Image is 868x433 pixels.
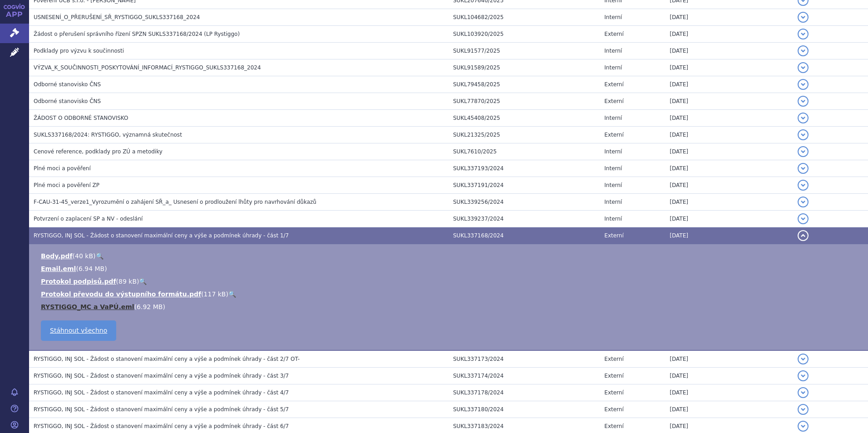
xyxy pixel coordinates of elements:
[665,368,793,384] td: [DATE]
[96,252,104,260] a: 🔍
[798,146,809,157] button: detail
[34,31,240,37] span: Žádost o přerušení správního řízení SPZN SUKLS337168/2024 (LP Rystiggo)
[604,199,622,205] span: Interní
[41,290,201,298] a: Protokol převodu do výstupního formátu.pdf
[604,406,623,413] span: Externí
[665,194,793,211] td: [DATE]
[41,277,859,286] li: ( )
[798,213,809,224] button: detail
[137,303,163,310] span: 6.92 MB
[665,160,793,177] td: [DATE]
[41,252,73,260] a: Body.pdf
[665,9,793,26] td: [DATE]
[34,356,300,362] span: RYSTIGGO, INJ SOL - Žádost o stanovení maximální ceny a výše a podmínek úhrady - část 2/7 OT-
[604,423,623,429] span: Externí
[449,350,600,368] td: SUKL337173/2024
[449,368,600,384] td: SUKL337174/2024
[798,163,809,174] button: detail
[79,265,104,272] span: 6.94 MB
[449,43,600,59] td: SUKL91577/2025
[41,302,859,311] li: ( )
[798,29,809,39] button: detail
[665,26,793,43] td: [DATE]
[798,370,809,381] button: detail
[665,401,793,418] td: [DATE]
[41,290,859,299] li: ( )
[798,421,809,432] button: detail
[604,182,622,188] span: Interní
[449,93,600,110] td: SUKL77870/2025
[34,64,261,71] span: VÝZVA_K_SOUČINNOSTI_POSKYTOVÁNÍ_INFORMACÍ_RYSTIGGO_SUKLS337168_2024
[34,406,289,413] span: RYSTIGGO, INJ SOL - Žádost o stanovení maximální ceny a výše a podmínek úhrady - část 5/7
[665,76,793,93] td: [DATE]
[139,278,147,285] a: 🔍
[604,356,623,362] span: Externí
[34,115,128,121] span: ŽÁDOST O ODBORNÉ STANOVISKO
[34,81,101,88] span: Odborné stanovisko ČNS
[41,320,116,341] a: Stáhnout všechno
[449,110,600,127] td: SUKL45408/2025
[604,132,623,138] span: Externí
[449,127,600,143] td: SUKL21325/2025
[449,401,600,418] td: SUKL337180/2024
[41,265,76,272] a: Email.eml
[449,227,600,244] td: SUKL337168/2024
[34,232,289,239] span: RYSTIGGO, INJ SOL - Žádost o stanovení maximální ceny a výše a podmínek úhrady - část 1/7
[604,14,622,20] span: Interní
[34,389,289,396] span: RYSTIGGO, INJ SOL - Žádost o stanovení maximální ceny a výše a podmínek úhrady - část 4/7
[41,264,859,273] li: ( )
[604,64,622,71] span: Interní
[798,404,809,415] button: detail
[449,177,600,194] td: SUKL337191/2024
[41,303,134,310] a: RYSTIGGO_MC a VaPÚ.eml
[798,62,809,73] button: detail
[604,48,622,54] span: Interní
[604,148,622,155] span: Interní
[449,160,600,177] td: SUKL337193/2024
[665,211,793,227] td: [DATE]
[798,129,809,140] button: detail
[449,194,600,211] td: SUKL339256/2024
[798,387,809,398] button: detail
[604,216,622,222] span: Interní
[604,115,622,121] span: Interní
[449,143,600,160] td: SUKL7610/2025
[34,98,101,104] span: Odborné stanovisko ČNS
[34,373,289,379] span: RYSTIGGO, INJ SOL - Žádost o stanovení maximální ceny a výše a podmínek úhrady - část 3/7
[449,26,600,43] td: SUKL103920/2025
[34,14,200,20] span: USNESENÍ_O_PŘERUŠENÍ_SŘ_RYSTIGGO_SUKLS337168_2024
[798,96,809,107] button: detail
[75,252,93,260] span: 40 kB
[665,227,793,244] td: [DATE]
[604,81,623,88] span: Externí
[449,211,600,227] td: SUKL339237/2024
[665,43,793,59] td: [DATE]
[798,113,809,123] button: detail
[665,93,793,110] td: [DATE]
[604,98,623,104] span: Externí
[449,76,600,93] td: SUKL79458/2025
[228,290,236,298] a: 🔍
[204,290,226,298] span: 117 kB
[798,180,809,191] button: detail
[449,384,600,401] td: SUKL337178/2024
[41,251,859,261] li: ( )
[798,354,809,364] button: detail
[798,230,809,241] button: detail
[41,278,116,285] a: Protokol podpisů.pdf
[604,31,623,37] span: Externí
[34,48,124,54] span: Podklady pro výzvu k součinnosti
[665,127,793,143] td: [DATE]
[665,110,793,127] td: [DATE]
[604,389,623,396] span: Externí
[604,373,623,379] span: Externí
[798,12,809,23] button: detail
[665,350,793,368] td: [DATE]
[34,132,182,138] span: SUKLS337168/2024: RYSTIGGO, významná skutečnost
[34,216,143,222] span: Potvrzení o zaplacení SP a NV - odeslání
[34,423,289,429] span: RYSTIGGO, INJ SOL - Žádost o stanovení maximální ceny a výše a podmínek úhrady - část 6/7
[118,278,137,285] span: 89 kB
[34,199,316,205] span: F-CAU-31-45_verze1_Vyrozumění o zahájení SŘ_a_ Usnesení o prodloužení lhůty pro navrhování důkazů
[665,384,793,401] td: [DATE]
[449,9,600,26] td: SUKL104682/2025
